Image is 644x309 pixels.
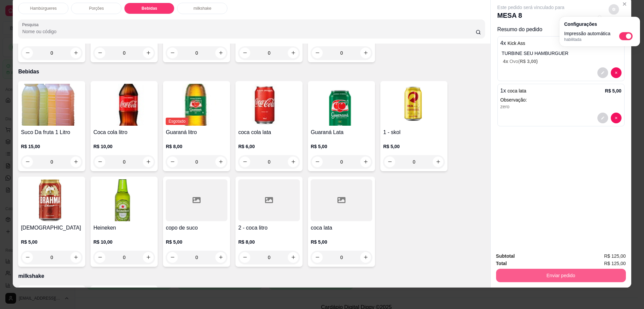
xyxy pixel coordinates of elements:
[619,32,635,40] label: Automatic updates
[21,179,83,221] img: product-image
[604,260,626,267] span: R$ 125,00
[93,179,155,221] img: product-image
[95,48,105,58] button: decrease-product-quantity
[288,252,299,263] button: increase-product-quantity
[496,253,515,259] strong: Subtotal
[21,239,83,245] p: R$ 5,00
[93,143,155,150] p: R$ 10,00
[312,48,323,58] button: decrease-product-quantity
[597,67,608,78] button: decrease-product-quantity
[238,84,300,126] img: product-image
[21,128,83,136] h4: Suco Da fruta 1 Litro
[383,143,445,150] p: R$ 5,00
[166,84,227,126] img: product-image
[502,50,622,57] p: TURBINE SEU HAMBURGUER
[143,157,154,167] button: increase-product-quantity
[564,30,610,37] p: Impressão automática
[21,224,83,232] h4: [DEMOGRAPHIC_DATA]
[22,22,41,27] label: Pesquisa
[312,157,323,167] button: decrease-product-quantity
[604,252,626,260] span: R$ 125,00
[70,48,81,58] button: increase-product-quantity
[89,6,104,11] p: Porções
[383,128,445,136] h4: 1 - skol
[500,103,622,110] div: zero
[239,48,250,58] button: decrease-product-quantity
[507,88,526,94] span: coca lata
[142,6,157,11] p: Bebidas
[215,157,226,167] button: increase-product-quantity
[167,157,178,167] button: decrease-product-quantity
[288,157,299,167] button: increase-product-quantity
[564,21,635,27] p: Configurações
[497,4,565,11] p: Este pedido será vinculado para
[238,224,300,232] h4: 2 - coca litro
[503,58,622,65] p: Ovo (
[311,128,372,136] h4: Guaraná Lata
[611,113,622,123] button: decrease-product-quantity
[239,252,250,263] button: decrease-product-quantity
[496,269,626,282] button: Enviar pedido
[597,113,608,123] button: decrease-product-quantity
[500,39,525,47] p: 4 x
[507,41,525,46] span: Kick Ass
[21,143,83,150] p: R$ 15,00
[93,224,155,232] h4: Heineken
[215,48,226,58] button: increase-product-quantity
[384,157,395,167] button: decrease-product-quantity
[22,48,33,58] button: decrease-product-quantity
[167,48,178,58] button: decrease-product-quantity
[143,252,154,263] button: increase-product-quantity
[288,48,299,58] button: increase-product-quantity
[93,239,155,245] p: R$ 10,00
[503,59,509,64] span: 4 x
[166,128,227,136] h4: Guaraná litro
[611,67,622,78] button: decrease-product-quantity
[311,84,372,126] img: product-image
[433,157,443,167] button: increase-product-quantity
[18,68,485,76] p: Bebidas
[312,252,323,263] button: decrease-product-quantity
[520,59,538,64] span: R$ 3,00 )
[22,28,475,35] input: Pesquisa
[238,143,300,150] p: R$ 6,00
[166,143,227,150] p: R$ 8,00
[311,239,372,245] p: R$ 5,00
[22,252,33,263] button: decrease-product-quantity
[93,128,155,136] h4: Coca cola litro
[21,84,83,126] img: product-image
[166,118,188,125] span: Esgotado
[608,4,619,14] button: decrease-product-quantity
[239,157,250,167] button: decrease-product-quantity
[500,97,622,103] p: Observação:
[497,11,565,20] p: MESA 8
[166,224,227,232] h4: copo de suco
[194,6,211,11] p: milkshake
[605,87,622,94] p: R$ 5,00
[93,84,155,126] img: product-image
[496,261,507,266] strong: Total
[360,252,371,263] button: increase-product-quantity
[166,239,227,245] p: R$ 5,00
[311,224,372,232] h4: coca lata
[95,252,105,263] button: decrease-product-quantity
[70,252,81,263] button: increase-product-quantity
[564,37,610,42] p: habilitada
[238,128,300,136] h4: coca cola lata
[95,157,105,167] button: decrease-product-quantity
[143,48,154,58] button: increase-product-quantity
[497,25,625,34] p: Resumo do pedido
[311,143,372,150] p: R$ 5,00
[500,87,526,95] p: 1 x
[30,6,57,11] p: Hambúrgueres
[238,239,300,245] p: R$ 8,00
[383,84,445,126] img: product-image
[18,272,485,280] p: milkshake
[360,157,371,167] button: increase-product-quantity
[360,48,371,58] button: increase-product-quantity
